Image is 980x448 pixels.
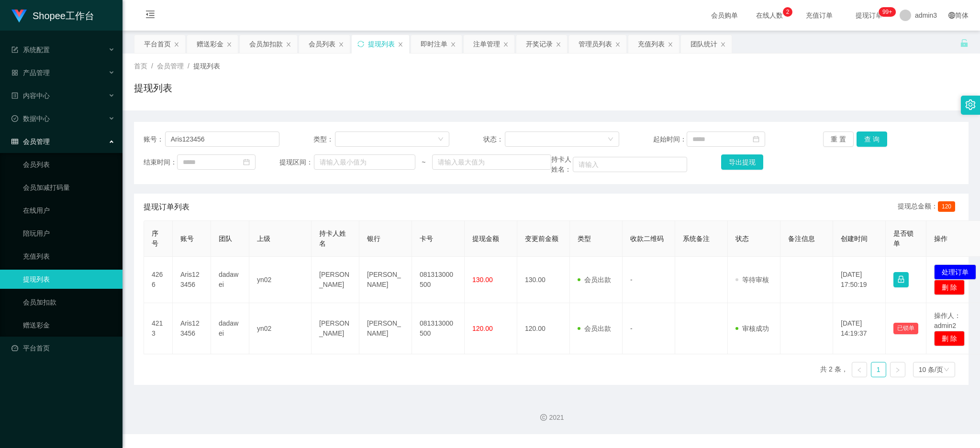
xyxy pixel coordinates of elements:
div: 开奖记录 [526,35,553,53]
button: 查 询 [857,131,887,147]
button: 删 除 [934,280,965,295]
span: 产品管理 [11,69,50,76]
button: 处理订单 [934,264,976,280]
i: 图标: profile [11,92,18,99]
span: 状态 [735,235,749,242]
div: 充值列表 [638,35,665,53]
span: - [630,276,633,284]
span: ~ [415,157,432,167]
div: 注单管理 [473,35,500,53]
a: 会员加减打码量 [23,178,115,197]
span: / [151,62,153,70]
span: 会员出款 [578,276,611,284]
span: 账号 [180,235,194,242]
span: 银行 [367,235,380,242]
span: 提现列表 [193,62,220,70]
div: 会员列表 [309,35,335,53]
span: 序号 [152,229,158,247]
span: - [630,325,633,332]
span: 团队 [219,235,232,242]
td: [PERSON_NAME] [359,257,412,303]
span: 审核成功 [735,325,769,332]
a: 图标: dashboard平台首页 [11,339,115,358]
span: 卡号 [420,235,433,242]
i: 图标: sync [357,41,364,47]
a: 会员列表 [23,155,115,174]
i: 图标: close [398,42,403,47]
li: 共 2 条， [820,362,848,377]
span: 系统配置 [11,46,50,54]
div: 10 条/页 [919,362,943,377]
span: 130.00 [472,276,493,284]
input: 请输入最大值为 [432,154,551,170]
i: 图标: close [226,42,232,47]
li: 1 [871,362,886,377]
i: 图标: close [720,42,726,47]
span: 会员管理 [157,62,184,70]
i: 图标: close [615,42,621,47]
span: 创建时间 [841,235,868,242]
div: 提现总金额： [898,201,959,213]
i: 图标: close [286,42,291,47]
input: 请输入最小值为 [314,154,415,170]
span: / [188,62,189,70]
i: 图标: close [503,42,509,47]
i: 图标: table [11,138,18,145]
div: 赠送彩金 [197,35,223,53]
sup: 268 [879,7,896,17]
span: 120.00 [472,325,493,332]
span: 是否锁单 [893,229,913,247]
span: 状态： [483,134,505,144]
span: 操作人：admin2 [934,312,961,329]
span: 会员管理 [11,138,50,145]
span: 会员出款 [578,325,611,332]
span: 起始时间： [653,134,687,144]
span: 系统备注 [683,235,710,242]
td: yn02 [249,257,312,303]
td: 4266 [144,257,173,303]
td: dadawei [211,303,249,354]
button: 图标: lock [893,272,909,287]
span: 首页 [134,62,147,70]
td: 130.00 [517,257,570,303]
span: 数据中心 [11,115,50,122]
span: 持卡人姓名： [551,154,573,175]
span: 提现订单列表 [144,201,189,213]
span: 提现订单 [851,12,887,19]
button: 已锁单 [893,323,918,334]
td: [PERSON_NAME] [312,303,359,354]
span: 类型： [313,134,335,144]
td: 120.00 [517,303,570,354]
a: 赠送彩金 [23,316,115,335]
input: 请输入 [165,131,279,147]
i: 图标: close [668,42,673,47]
p: 2 [786,7,790,17]
input: 请输入 [573,157,687,172]
div: 团队统计 [690,35,717,53]
i: 图标: setting [965,99,976,110]
i: 图标: close [556,42,561,47]
a: 提现列表 [23,270,115,289]
a: 陪玩用户 [23,224,115,243]
td: dadawei [211,257,249,303]
span: 备注信息 [788,235,815,242]
sup: 2 [783,7,792,17]
span: 提现金额 [472,235,499,242]
span: 120 [938,201,955,212]
i: 图标: left [857,367,862,373]
button: 导出提现 [721,154,763,170]
div: 即时注单 [421,35,447,53]
i: 图标: check-circle-o [11,115,18,122]
span: 内容中心 [11,92,50,99]
button: 重 置 [823,131,854,147]
div: 平台首页 [144,35,171,53]
a: 在线用户 [23,201,115,220]
td: [PERSON_NAME] [359,303,412,354]
i: 图标: calendar [243,159,250,165]
span: 充值订单 [801,12,837,19]
i: 图标: close [174,42,179,47]
td: [PERSON_NAME] [312,257,359,303]
td: 081313000500 [412,257,465,303]
td: yn02 [249,303,312,354]
i: 图标: appstore-o [11,69,18,76]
